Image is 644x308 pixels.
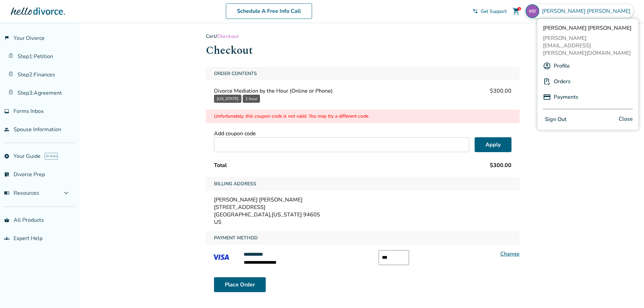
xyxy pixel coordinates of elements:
[554,60,570,72] a: Profile
[4,172,9,177] span: list_alt_check
[543,62,551,70] img: A
[214,95,241,103] button: [US_STATE]
[214,130,256,137] span: Add coupon code
[214,218,511,226] div: US
[554,75,571,88] a: Orders
[243,95,260,103] button: 1 hour
[619,115,633,124] span: Close
[211,67,260,80] span: Order Contents
[214,204,511,211] div: [STREET_ADDRESS]
[214,277,266,292] button: Place Order
[214,211,511,218] div: [GEOGRAPHIC_DATA] , [US_STATE] 94605
[473,8,478,14] span: phone_in_talk
[211,231,261,245] span: Payment Method
[543,77,551,86] img: P
[610,276,644,308] iframe: Chat Widget
[4,35,9,41] span: flag_2
[45,153,58,160] span: AI beta
[214,87,333,95] span: Divorce Mediation by the Hour (Online or Phone)
[214,162,227,169] span: Total
[490,87,511,95] span: $300.00
[206,42,520,59] h1: Checkout
[543,93,551,101] img: P
[490,162,511,169] span: $300.00
[226,3,312,19] a: Schedule A Free Info Call
[475,137,511,152] button: Apply
[481,8,507,15] span: Get Support
[542,7,633,15] span: [PERSON_NAME] [PERSON_NAME]
[206,33,520,40] div: /
[206,110,520,123] div: Unfortunately, this coupon code is not valid. You may try a different code.
[4,236,9,241] span: groups
[14,108,44,115] span: Forms Inbox
[512,7,520,15] span: shopping_cart
[543,24,633,32] span: [PERSON_NAME] [PERSON_NAME]
[526,4,539,18] img: mack.brady@gmail.com
[554,91,578,103] a: Payments
[518,7,521,10] div: 1
[211,177,259,191] span: Billing Address
[543,115,569,124] button: Sign Out
[206,33,216,40] a: Cart
[206,250,236,264] img: VISA
[4,127,9,132] span: people
[214,196,511,204] div: [PERSON_NAME] [PERSON_NAME]
[473,8,507,15] a: phone_in_talkGet Support
[4,189,39,197] span: Resources
[4,190,9,196] span: menu_book
[217,33,239,40] span: Checkout
[4,153,9,159] span: explore
[4,217,9,223] span: shopping_basket
[543,34,633,57] span: [PERSON_NAME][EMAIL_ADDRESS][PERSON_NAME][DOMAIN_NAME]
[4,109,9,114] span: inbox
[500,250,520,258] a: Change
[62,189,70,197] span: expand_more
